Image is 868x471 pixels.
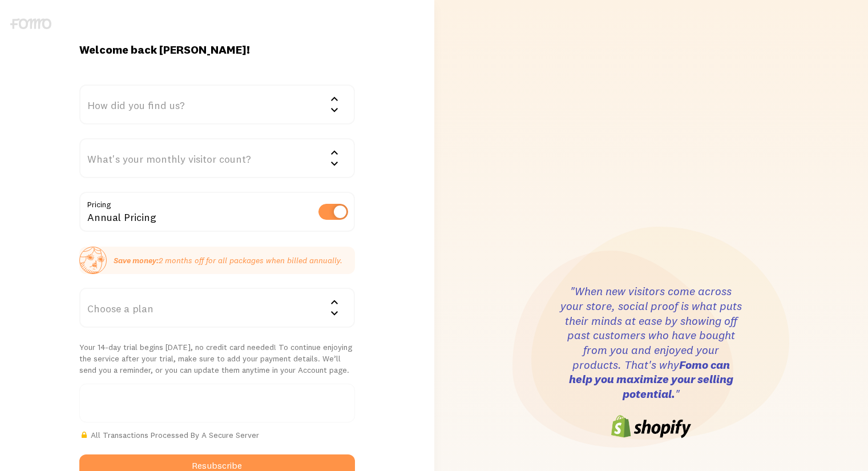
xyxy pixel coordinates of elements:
[87,398,348,408] iframe: Secure card payment input frame
[10,18,51,29] img: fomo-logo-gray-b99e0e8ada9f9040e2984d0d95b3b12da0074ffd48d1e5cb62ac37fc77b0b268.svg
[114,255,342,266] p: 2 months off for all packages when billed annually.
[114,255,159,265] strong: Save money:
[79,288,355,328] div: Choose a plan
[79,192,355,234] div: Annual Pricing
[79,341,355,376] p: Your 14-day trial begins [DATE], no credit card needed! To continue enjoying the service after yo...
[79,138,355,178] div: What's your monthly visitor count?
[79,42,355,57] h1: Welcome back [PERSON_NAME]!
[560,284,742,401] h3: "When new visitors come across your store, social proof is what puts their minds at ease by showi...
[79,429,355,441] p: All Transactions Processed By A Secure Server
[611,415,691,438] img: shopify-logo-6cb0242e8808f3daf4ae861e06351a6977ea544d1a5c563fd64e3e69b7f1d4c4.png
[79,84,355,124] div: How did you find us?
